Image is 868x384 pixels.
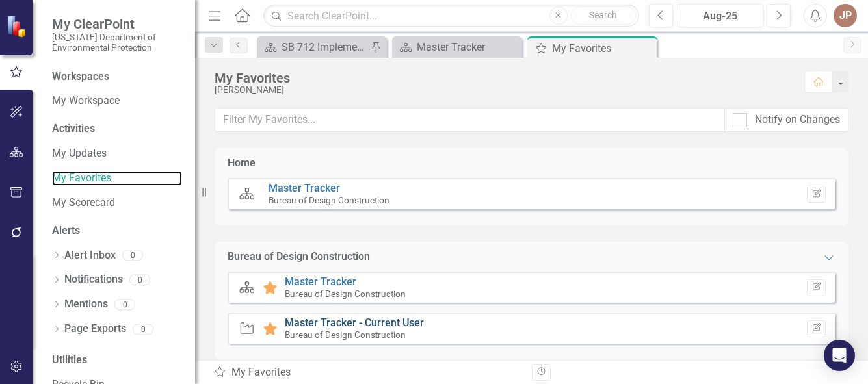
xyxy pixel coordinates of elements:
[755,112,840,127] div: Notify on Changes
[677,4,764,27] button: Aug-25
[260,39,367,55] a: SB 712 Implementation
[552,40,654,57] div: My Favorites
[215,108,725,132] input: Filter My Favorites...
[133,324,153,335] div: 0
[64,248,116,263] a: Alert Inbox
[681,8,759,24] div: Aug-25
[52,196,182,211] a: My Scorecard
[269,182,340,194] a: Master Tracker
[52,16,182,32] span: My ClearPoint
[52,171,182,186] a: My Favorites
[215,71,791,85] div: My Favorites
[64,297,108,312] a: Mentions
[52,94,182,109] a: My Workspace
[52,224,182,238] div: Alerts
[64,322,126,337] a: Page Exports
[228,156,256,171] div: Home
[52,353,182,368] div: Utilities
[52,122,182,136] div: Activities
[129,274,150,285] div: 0
[52,32,182,53] small: [US_STATE] Department of Environmental Protection
[395,39,519,55] a: Master Tracker
[824,340,855,371] div: Open Intercom Messenger
[285,316,424,329] a: Master Tracker - Current User
[285,288,406,299] small: Bureau of Design Construction
[282,39,367,55] div: SB 712 Implementation
[213,365,522,380] div: My Favorites
[834,4,857,27] button: JP
[263,5,638,27] input: Search ClearPoint...
[122,250,143,261] div: 0
[285,329,406,340] small: Bureau of Design Construction
[228,250,370,264] div: Bureau of Design Construction
[114,299,135,310] div: 0
[64,272,123,287] a: Notifications
[285,275,356,288] a: Master Tracker
[215,85,791,95] div: [PERSON_NAME]
[589,10,617,20] span: Search
[5,14,30,38] img: ClearPoint Strategy
[807,186,826,203] button: Set Home Page
[417,39,519,55] div: Master Tracker
[269,195,389,205] small: Bureau of Design Construction
[52,70,109,84] div: Workspaces
[52,146,182,161] a: My Updates
[571,6,636,25] button: Search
